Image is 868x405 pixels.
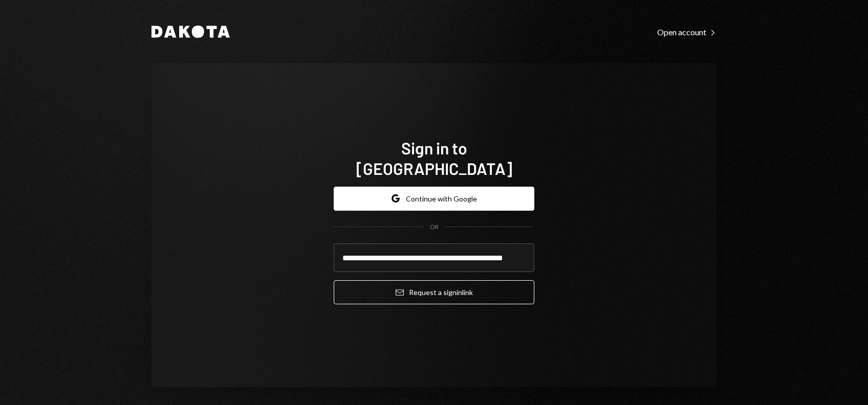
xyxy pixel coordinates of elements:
[334,280,534,304] button: Request a signinlink
[657,26,717,37] a: Open account
[430,223,439,232] div: OR
[657,27,717,37] div: Open account
[334,187,534,211] button: Continue with Google
[334,138,534,178] h1: Sign in to [GEOGRAPHIC_DATA]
